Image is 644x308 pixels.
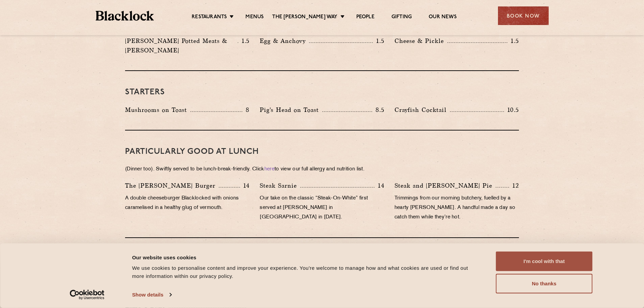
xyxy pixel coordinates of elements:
p: Pig's Head on Toast [260,105,322,115]
p: Steak Sarnie [260,181,300,190]
a: Restaurants [192,14,227,21]
a: Our News [429,14,457,21]
p: Egg & Anchovy [260,36,309,46]
button: No thanks [496,274,593,293]
p: The [PERSON_NAME] Burger [125,181,219,190]
p: 8.5 [372,105,384,114]
p: Our take on the classic “Steak-On-White” first served at [PERSON_NAME] in [GEOGRAPHIC_DATA] in [D... [260,194,384,222]
h3: PARTICULARLY GOOD AT LUNCH [125,147,519,156]
p: Steak and [PERSON_NAME] Pie [395,181,496,190]
img: BL_Textured_Logo-footer-cropped.svg [96,11,154,21]
p: (Dinner too). Swiftly served to be lunch-break-friendly. Click to view our full allergy and nutri... [125,165,519,174]
p: A double cheeseburger Blacklocked with onions caramelised in a healthy glug of vermouth. [125,194,249,213]
a: The [PERSON_NAME] Way [272,14,337,21]
button: I'm cool with that [496,252,593,271]
p: 14 [240,181,250,190]
p: [PERSON_NAME] Potted Meats & [PERSON_NAME] [125,36,238,55]
p: 1.5 [238,37,250,45]
p: Mushrooms on Toast [125,105,190,115]
p: 14 [375,181,384,190]
div: Book Now [498,6,549,25]
a: People [356,14,375,21]
a: Gifting [391,14,412,21]
p: Trimmings from our morning butchery, fuelled by a hearty [PERSON_NAME]. A handful made a day so c... [395,194,519,222]
p: Cheese & Pickle [395,36,447,46]
p: 8 [242,105,249,114]
p: Crayfish Cocktail [395,105,450,115]
a: Usercentrics Cookiebot - opens in a new window [57,290,117,300]
div: Our website uses cookies [132,253,481,261]
a: here [264,167,275,172]
p: 12 [509,181,519,190]
div: We use cookies to personalise content and improve your experience. You're welcome to manage how a... [132,264,481,280]
p: 1.5 [373,37,384,45]
p: 1.5 [507,37,519,45]
h3: Starters [125,88,519,97]
p: 10.5 [504,105,519,114]
a: Menus [245,14,264,21]
a: Show details [132,290,171,300]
